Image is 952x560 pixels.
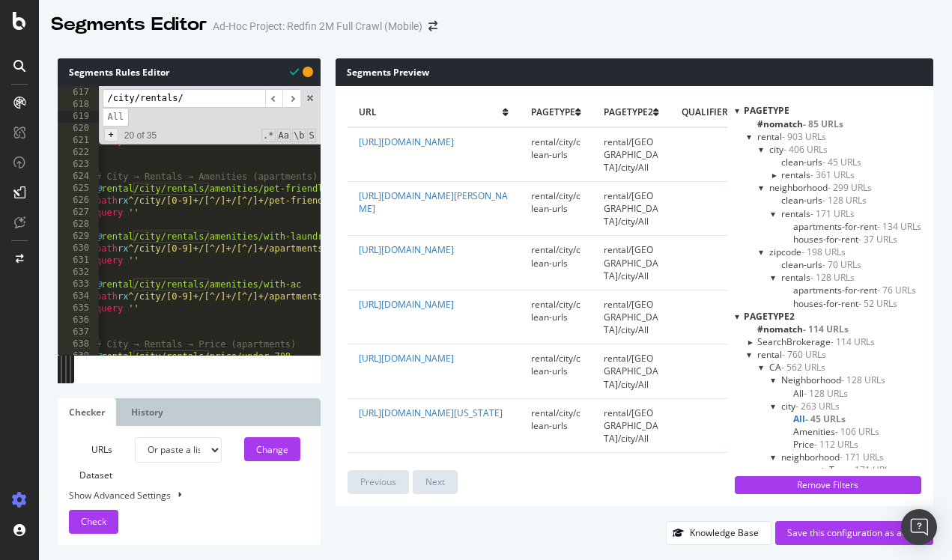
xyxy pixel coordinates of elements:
div: Ad-Hoc Project: Redfin 2M Full Crawl (Mobile) [213,19,422,34]
span: - 52 URLs [858,297,897,310]
div: 638 [58,338,99,350]
div: Segments Editor [51,12,207,37]
div: 626 [58,195,99,207]
span: Syntax is valid [290,64,299,79]
span: Click to filter pagetype2 on #nomatch [757,323,849,335]
span: Click to filter pagetype on rental and its children [757,130,826,143]
a: [URL][DOMAIN_NAME] [359,136,454,148]
span: - 76 URLs [877,284,916,296]
span: Click to filter pagetype on rental/zipcode/rentals/apartments-for-rent [793,284,916,296]
span: Click to filter pagetype on rental/zipcode/rentals and its children [781,271,855,284]
a: [URL][DOMAIN_NAME][US_STATE] [359,407,503,419]
span: - 562 URLs [781,361,825,374]
div: Segments Preview [336,58,933,86]
a: Checker [58,398,116,426]
span: - 128 URLs [804,387,848,400]
div: 630 [58,243,99,255]
div: 629 [58,231,99,243]
button: Next [413,470,458,494]
span: - 45 URLs [822,156,861,168]
div: 627 [58,207,99,219]
span: qualifiers [682,106,825,118]
a: [URL][DOMAIN_NAME][PERSON_NAME] [359,189,508,215]
a: [URL][DOMAIN_NAME] [359,243,454,256]
input: Search for [103,89,265,108]
div: Remove Filters [744,478,912,491]
span: rental/[GEOGRAPHIC_DATA]/city/All [604,136,658,174]
span: Click to filter pagetype2 on rental/CA/city and its children [781,400,840,413]
span: pagetype [744,104,789,117]
div: 622 [58,147,99,159]
span: - 171 URLs [849,463,894,476]
div: 634 [58,290,99,302]
span: rental/[GEOGRAPHIC_DATA]/city/All [604,298,658,336]
span: pagetype2 [604,106,653,118]
span: pagetype2 [744,310,795,323]
span: Click to filter pagetype on rental/zipcode/rentals/houses-for-rent [793,297,897,310]
div: 623 [58,159,99,171]
span: Click to filter pagetype on rental/zipcode and its children [769,246,846,258]
div: 633 [58,279,99,290]
span: Click to filter pagetype2 on rental/CA/city/Price [793,438,858,451]
span: Click to filter pagetype on rental/neighborhood/clean-urls [781,194,867,207]
button: Save this configuration as active [775,521,933,545]
div: 632 [58,267,99,279]
span: rental/city/clean-urls [531,298,580,323]
span: - 406 URLs [783,143,828,156]
a: [URL][DOMAIN_NAME] [359,298,454,311]
span: Click to filter pagetype2 on rental and its children [757,348,826,361]
div: 631 [58,255,99,267]
span: Whole Word Search [292,129,306,142]
span: Click to filter pagetype2 on rental/CA/Neighborhood/All [793,387,848,400]
span: - 45 URLs [805,413,846,425]
span: 20 of 35 [118,130,163,141]
span: - 760 URLs [782,348,826,361]
div: 628 [58,219,99,231]
span: - 106 URLs [835,425,879,438]
span: Click to filter pagetype on #nomatch [757,118,843,130]
div: Change [256,443,288,456]
button: Remove Filters [735,476,921,494]
div: 617 [58,87,99,99]
span: rental/city/clean-urls [531,352,580,377]
span: rental/city/clean-urls [531,136,580,161]
span: - 171 URLs [810,207,855,220]
div: 621 [58,135,99,147]
button: Knowledge Base [666,521,771,545]
span: Click to filter pagetype on rental/neighborhood/rentals/apartments-for-rent [793,220,921,233]
div: 635 [58,302,99,314]
span: Click to filter pagetype on rental/city/rentals and its children [781,168,855,181]
div: 639 [58,350,99,362]
span: - 112 URLs [814,438,858,451]
span: Click to filter pagetype2 on rental/CA/neighborhood/propertyType [793,463,894,476]
span: pagetype [531,106,575,118]
span: Click to filter pagetype on rental/city and its children [769,143,828,156]
label: URLs Dataset [58,437,124,488]
div: Save this configuration as active [787,526,921,539]
button: Check [69,510,118,534]
span: - 70 URLs [822,258,861,271]
span: ​ [265,89,283,108]
div: 636 [58,314,99,326]
span: Check [81,515,106,528]
span: rental/[GEOGRAPHIC_DATA]/city/All [604,189,658,228]
div: Knowledge Base [690,526,759,539]
div: 619 [58,111,99,123]
div: Segments Rules Editor [58,58,321,86]
span: Click to filter pagetype2 on SearchBrokerage and its children [757,335,875,348]
button: Previous [348,470,409,494]
span: Click to filter pagetype on rental/neighborhood and its children [769,181,872,194]
span: - 134 URLs [877,220,921,233]
span: Click to filter pagetype2 on rental/CA/neighborhood and its children [781,451,884,463]
span: - 128 URLs [841,374,885,386]
span: rental/[GEOGRAPHIC_DATA]/city/All [604,407,658,445]
span: Click to filter pagetype2 on rental/CA/Neighborhood and its children [781,374,885,386]
div: Next [425,475,445,488]
span: Alt-Enter [103,108,130,127]
span: rental/city/clean-urls [531,189,580,215]
span: - 361 URLs [810,168,855,181]
div: arrow-right-arrow-left [428,21,437,31]
span: - 85 URLs [803,118,843,130]
span: - 171 URLs [840,451,884,463]
div: 625 [58,183,99,195]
